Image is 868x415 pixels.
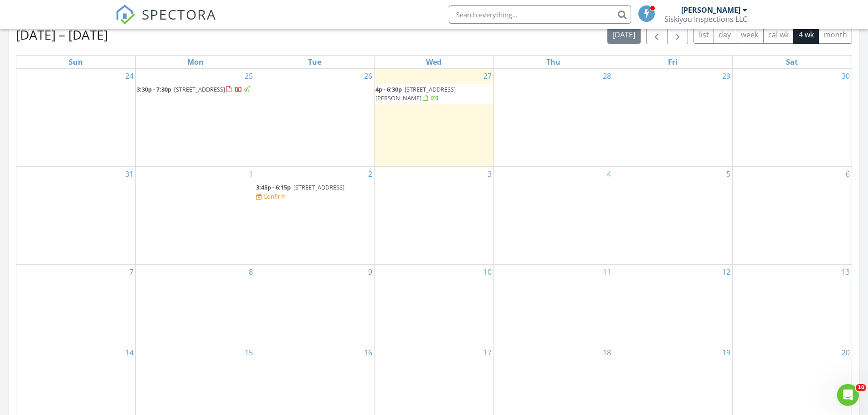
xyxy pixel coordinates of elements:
[247,167,255,181] a: Go to September 1, 2025
[123,167,135,181] a: Go to August 31, 2025
[840,265,852,279] a: Go to September 13, 2025
[137,85,171,93] span: 3:30p - 7:30p
[667,26,688,44] button: Next
[693,26,714,44] button: list
[664,15,747,24] div: Siskiyou Inspections LLC
[16,26,108,44] h2: [DATE] – [DATE]
[840,69,852,83] a: Go to August 30, 2025
[793,26,819,44] button: 4 wk
[482,265,493,279] a: Go to September 10, 2025
[646,26,668,44] button: Previous
[366,265,374,279] a: Go to September 9, 2025
[724,167,732,181] a: Go to September 5, 2025
[293,183,344,191] span: [STREET_ADDRESS]
[666,56,679,68] a: Friday
[137,84,254,95] a: 3:30p - 7:30p [STREET_ADDRESS]
[375,84,493,104] a: 4p - 6:30p [STREET_ADDRESS][PERSON_NAME]
[123,345,135,360] a: Go to September 14, 2025
[362,69,374,83] a: Go to August 26, 2025
[482,69,493,83] a: Go to August 27, 2025
[136,265,255,345] td: Go to September 8, 2025
[243,345,255,360] a: Go to September 15, 2025
[714,26,736,44] button: day
[375,85,456,102] span: [STREET_ADDRESS][PERSON_NAME]
[128,265,135,279] a: Go to September 7, 2025
[256,183,344,191] a: 3:45p - 6:15p [STREET_ADDRESS]
[375,85,402,93] span: 4p - 6:30p
[601,69,613,83] a: Go to August 28, 2025
[607,26,641,44] button: [DATE]
[255,265,375,345] td: Go to September 9, 2025
[375,166,494,265] td: Go to September 3, 2025
[263,193,286,200] div: Confirm
[424,56,443,68] a: Wednesday
[366,167,374,181] a: Go to September 2, 2025
[613,166,732,265] td: Go to September 5, 2025
[486,167,493,181] a: Go to September 3, 2025
[840,345,852,360] a: Go to September 20, 2025
[784,56,800,68] a: Saturday
[732,69,852,166] td: Go to August 30, 2025
[243,69,255,83] a: Go to August 25, 2025
[255,166,375,265] td: Go to September 2, 2025
[720,69,732,83] a: Go to August 29, 2025
[763,26,794,44] button: cal wk
[613,265,732,345] td: Go to September 12, 2025
[256,182,373,202] a: 3:45p - 6:15p [STREET_ADDRESS] Confirm
[16,69,136,166] td: Go to August 24, 2025
[256,183,291,191] span: 3:45p - 6:15p
[613,69,732,166] td: Go to August 29, 2025
[493,69,613,166] td: Go to August 28, 2025
[732,265,852,345] td: Go to September 13, 2025
[375,85,456,102] a: 4p - 6:30p [STREET_ADDRESS][PERSON_NAME]
[720,265,732,279] a: Go to September 12, 2025
[123,69,135,83] a: Go to August 24, 2025
[256,192,286,201] a: Confirm
[362,345,374,360] a: Go to September 16, 2025
[137,85,251,93] a: 3:30p - 7:30p [STREET_ADDRESS]
[67,56,85,68] a: Sunday
[375,265,494,345] td: Go to September 10, 2025
[306,56,323,68] a: Tuesday
[115,12,216,31] a: SPECTORA
[856,384,866,391] span: 10
[16,265,136,345] td: Go to September 7, 2025
[247,265,255,279] a: Go to September 8, 2025
[185,56,205,68] a: Monday
[255,69,375,166] td: Go to August 26, 2025
[844,167,852,181] a: Go to September 6, 2025
[493,265,613,345] td: Go to September 11, 2025
[681,5,740,15] div: [PERSON_NAME]
[375,69,494,166] td: Go to August 27, 2025
[837,384,859,406] iframe: Intercom live chat
[720,345,732,360] a: Go to September 19, 2025
[544,56,562,68] a: Thursday
[449,5,631,24] input: Search everything...
[493,166,613,265] td: Go to September 4, 2025
[605,167,613,181] a: Go to September 4, 2025
[136,166,255,265] td: Go to September 1, 2025
[142,5,216,24] span: SPECTORA
[736,26,764,44] button: week
[174,85,225,93] span: [STREET_ADDRESS]
[136,69,255,166] td: Go to August 25, 2025
[601,265,613,279] a: Go to September 11, 2025
[16,166,136,265] td: Go to August 31, 2025
[115,5,135,25] img: The Best Home Inspection Software - Spectora
[482,345,493,360] a: Go to September 17, 2025
[818,26,852,44] button: month
[601,345,613,360] a: Go to September 18, 2025
[732,166,852,265] td: Go to September 6, 2025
